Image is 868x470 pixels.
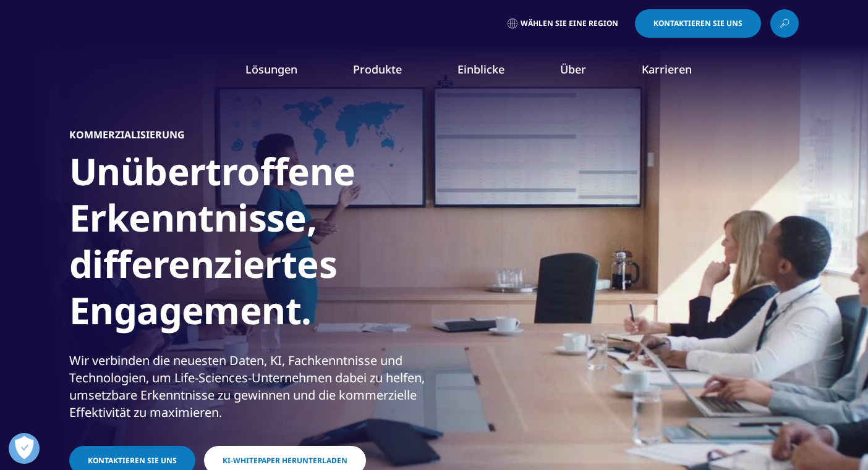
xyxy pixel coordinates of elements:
span: Kontaktieren Sie uns [88,455,177,466]
span: Wählen Sie eine Region [521,19,618,28]
a: Produkte [353,62,402,77]
a: Karrieren [642,62,692,77]
a: Einblicke [457,62,504,77]
a: Kontaktieren Sie uns [635,9,761,38]
a: Lösungen [245,62,297,77]
button: Präferenzen öffnen [9,433,40,464]
h1: Unübertroffene Erkenntnisse, differenziertes Engagement. [69,148,533,341]
a: Über [560,62,586,77]
div: Wir verbinden die neuesten Daten, KI, Fachkenntnisse und Technologien, um Life-Sciences-Unternehm... [69,352,431,421]
span: Kontaktieren Sie uns [653,20,742,27]
span: KI-Whitepaper herunterladen [223,455,347,466]
nav: Primär [173,43,799,101]
h5: Kommerzialisierung [69,128,185,141]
